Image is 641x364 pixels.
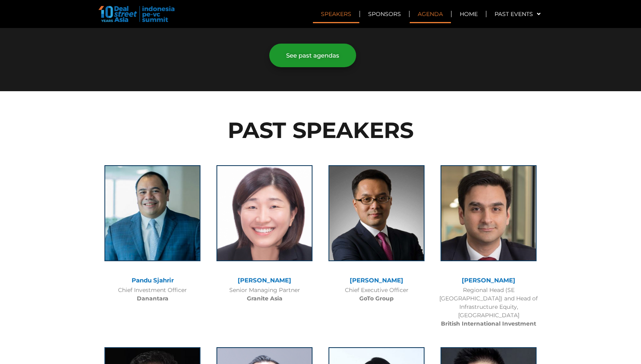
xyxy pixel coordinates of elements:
a: Agenda [410,5,451,23]
div: Chief Investment Officer [100,286,204,303]
div: Regional Head (SE [GEOGRAPHIC_DATA]) and Head of Infrastructure Equity, [GEOGRAPHIC_DATA] [437,286,541,328]
div: Chief Executive Officer [325,286,429,303]
a: Past Events [487,5,549,23]
a: Home [452,5,486,23]
a: Pandu Sjahrir [132,276,174,284]
b: Danantara [137,295,168,302]
a: [PERSON_NAME] [350,276,403,284]
a: Sponsors [360,5,409,23]
div: Senior Managing Partner [212,286,316,303]
a: Speakers [313,5,359,23]
b: British International Investment [441,320,536,327]
h2: PAST SPEAKERS [96,119,545,141]
img: patrick walujo [329,165,425,261]
img: Rohit-Anand [441,165,537,261]
a: [PERSON_NAME] [462,276,515,284]
b: Granite Asia [247,295,282,302]
b: GoTo Group [359,295,394,302]
img: Pandu Sjahrir [104,165,200,261]
a: [PERSON_NAME] [238,276,291,284]
img: Jenny Lee [216,165,312,261]
a: See past agendas [269,44,356,67]
span: See past agendas [286,52,339,58]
